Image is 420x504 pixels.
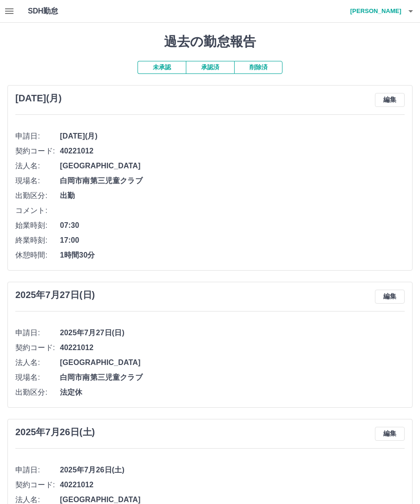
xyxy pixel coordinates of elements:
span: 40221012 [60,146,405,157]
span: 1時間30分 [60,250,405,261]
h3: [DATE](月) [15,93,62,104]
span: 40221012 [60,479,405,491]
span: 白岡市南第三児童クラブ [60,175,405,186]
span: 法定休 [60,387,405,398]
span: コメント: [15,205,60,216]
span: [GEOGRAPHIC_DATA] [60,160,405,172]
button: 編集 [375,93,405,107]
span: 契約コード: [15,146,60,157]
span: 法人名: [15,160,60,172]
h3: 2025年7月27日(日) [15,290,95,300]
span: 終業時刻: [15,235,60,246]
span: 白岡市南第三児童クラブ [60,372,405,383]
span: 出勤区分: [15,190,60,201]
span: 40221012 [60,342,405,353]
span: [GEOGRAPHIC_DATA] [60,357,405,368]
span: 法人名: [15,357,60,368]
button: 削除済 [234,61,282,74]
span: 申請日: [15,464,60,476]
button: 未承認 [138,61,186,74]
span: 出勤区分: [15,387,60,398]
span: 現場名: [15,175,60,186]
button: 承認済 [186,61,234,74]
span: 休憩時間: [15,250,60,261]
span: 始業時刻: [15,220,60,231]
span: 契約コード: [15,479,60,491]
span: 契約コード: [15,342,60,353]
span: 07:30 [60,220,405,231]
button: 編集 [375,427,405,441]
span: 2025年7月26日(土) [60,464,405,476]
span: 出勤 [60,190,405,201]
span: 現場名: [15,372,60,383]
button: 編集 [375,290,405,304]
span: 申請日: [15,131,60,142]
span: 2025年7月27日(日) [60,327,405,338]
span: 17:00 [60,235,405,246]
span: [DATE](月) [60,131,405,142]
h3: 2025年7月26日(土) [15,427,95,438]
h1: 過去の勤怠報告 [7,34,413,50]
span: 申請日: [15,327,60,338]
